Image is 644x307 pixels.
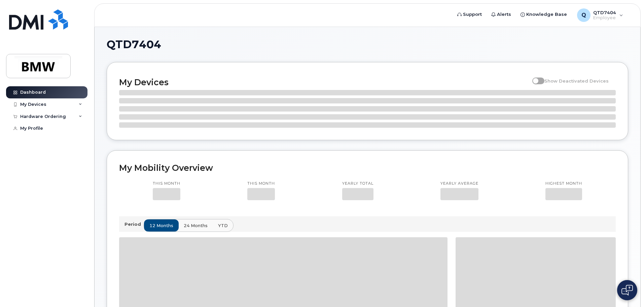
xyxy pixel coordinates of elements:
h2: My Devices [119,77,529,87]
span: 24 months [184,222,208,229]
p: Highest month [545,181,582,186]
p: This month [247,181,275,186]
input: Show Deactivated Devices [532,74,538,80]
p: Yearly average [440,181,478,186]
h2: My Mobility Overview [119,163,616,173]
span: QTD7404 [107,39,161,50]
span: Show Deactivated Devices [544,78,609,84]
p: Period [124,221,144,227]
p: Yearly total [342,181,373,186]
p: This month [153,181,180,186]
img: Open chat [621,285,633,296]
span: YTD [218,222,228,229]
